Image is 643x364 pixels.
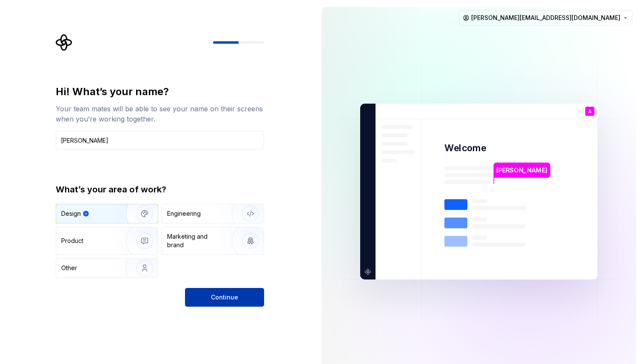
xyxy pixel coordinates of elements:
[588,109,592,114] p: A
[471,14,620,22] span: [PERSON_NAME][EMAIL_ADDRESS][DOMAIN_NAME]
[459,10,633,25] button: [PERSON_NAME][EMAIL_ADDRESS][DOMAIN_NAME]
[56,104,264,124] div: Your team mates will be able to see your name on their screens when you’re working together.
[61,264,77,272] div: Other
[444,142,486,154] p: Welcome
[185,288,264,307] button: Continue
[56,34,73,51] svg: Supernova Logo
[56,85,264,99] div: Hi! What’s your name?
[61,209,81,218] div: Design
[56,131,264,150] input: Han Solo
[167,232,225,249] div: Marketing and brand
[61,237,83,245] div: Product
[211,293,238,302] span: Continue
[496,166,547,175] p: [PERSON_NAME]
[167,209,201,218] div: Engineering
[56,183,264,195] div: What’s your area of work?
